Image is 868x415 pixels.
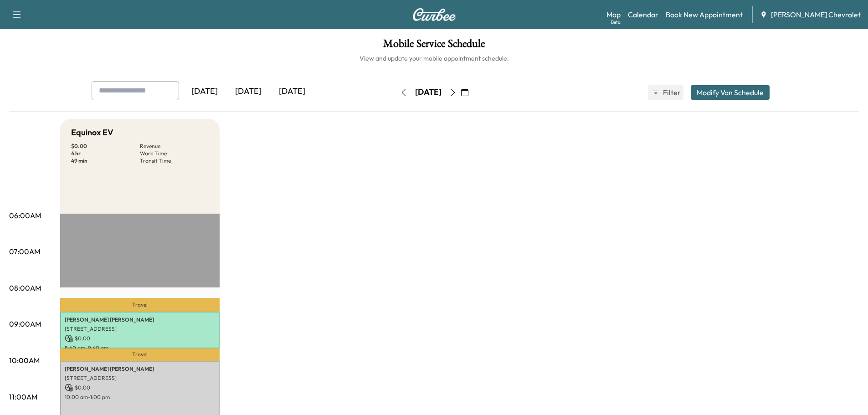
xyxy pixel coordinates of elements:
p: Travel [60,348,220,361]
p: 10:00 am - 1:00 pm [65,394,215,401]
p: $ 0.00 [65,334,215,343]
div: [DATE] [270,81,314,102]
div: Beta [611,19,621,26]
p: 07:00AM [9,246,40,257]
p: $ 0.00 [65,384,215,392]
img: Curbee Logo [412,8,456,21]
h5: Equinox EV [71,126,113,139]
p: Work Time [140,150,209,157]
div: [DATE] [415,87,442,98]
p: $ 0.00 [71,143,140,150]
p: 11:00AM [9,391,37,402]
a: Calendar [628,9,658,20]
button: Modify Van Schedule [691,85,770,100]
button: Filter [648,85,683,100]
span: Filter [663,87,679,98]
p: Revenue [140,143,209,150]
p: [PERSON_NAME] [PERSON_NAME] [65,316,215,323]
a: MapBeta [606,9,621,20]
p: 08:00AM [9,282,41,293]
a: Book New Appointment [666,9,743,20]
p: 8:40 am - 9:40 am [65,344,215,352]
div: [DATE] [226,81,270,102]
p: [PERSON_NAME] [PERSON_NAME] [65,365,215,373]
p: Travel [60,298,220,312]
p: 10:00AM [9,355,40,366]
p: 4 hr [71,150,140,157]
p: 49 min [71,157,140,164]
h1: Mobile Service Schedule [9,38,859,54]
div: [DATE] [183,81,226,102]
p: [STREET_ADDRESS] [65,325,215,333]
span: [PERSON_NAME] Chevrolet [771,9,861,20]
p: 06:00AM [9,210,41,221]
p: 09:00AM [9,318,41,329]
p: Transit Time [140,157,209,164]
h6: View and update your mobile appointment schedule. [9,54,859,63]
p: [STREET_ADDRESS] [65,374,215,382]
